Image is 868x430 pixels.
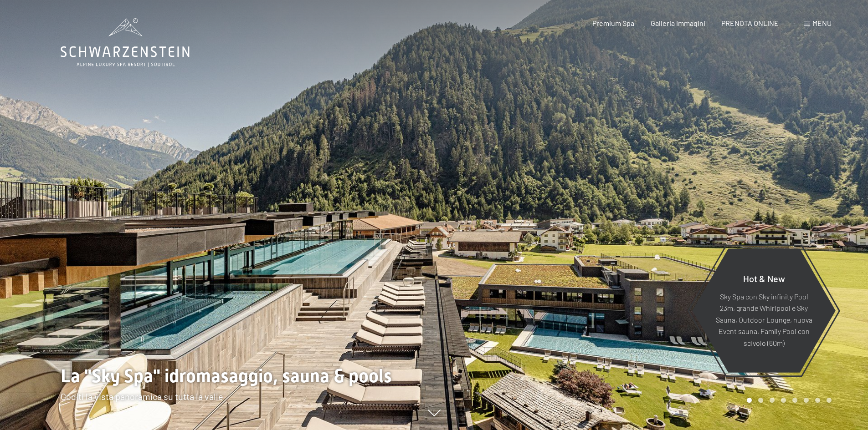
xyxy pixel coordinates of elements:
a: Hot & New Sky Spa con Sky infinity Pool 23m, grande Whirlpool e Sky Sauna, Outdoor Lounge, nuova ... [692,248,836,373]
a: Galleria immagini [651,19,705,27]
span: Hot & New [743,273,785,283]
a: PRENOTA ONLINE [721,19,779,27]
p: Sky Spa con Sky infinity Pool 23m, grande Whirlpool e Sky Sauna, Outdoor Lounge, nuova Event saun... [714,290,813,349]
div: Carousel Page 2 [758,398,763,403]
div: Carousel Page 6 [804,398,809,403]
span: Menu [812,19,832,27]
div: Carousel Page 7 [815,398,820,403]
div: Carousel Pagination [744,398,832,403]
div: Carousel Page 5 [792,398,797,403]
a: Premium Spa [592,19,634,27]
div: Carousel Page 4 [781,398,786,403]
div: Carousel Page 3 [770,398,775,403]
div: Carousel Page 1 (Current Slide) [747,398,752,403]
div: Carousel Page 8 [827,398,832,403]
